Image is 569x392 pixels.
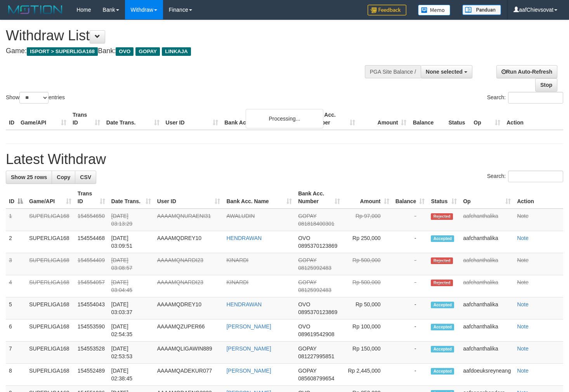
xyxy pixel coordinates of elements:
[298,257,316,263] span: GOPAY
[431,280,453,286] span: Rejected
[298,331,334,337] span: Copy 089619542908 to clipboard
[75,209,108,231] td: 154554650
[6,253,26,275] td: 3
[496,65,557,78] a: Run Auto-Refresh
[135,47,160,56] span: GOPAY
[6,231,26,253] td: 2
[298,301,310,307] span: OVO
[226,257,248,263] a: KINARDI
[392,253,428,275] td: -
[75,319,108,342] td: 154553590
[52,171,75,184] a: Copy
[392,209,428,231] td: -
[460,319,514,342] td: aafchanthalika
[226,235,262,241] a: HENDRAWAN
[6,297,26,319] td: 5
[6,342,26,364] td: 7
[295,187,343,209] th: Bank Acc. Number: activate to sort column ascending
[75,231,108,253] td: 154554468
[431,324,454,330] span: Accepted
[108,319,154,342] td: [DATE] 02:54:35
[226,323,271,330] a: [PERSON_NAME]
[108,275,154,297] td: [DATE] 03:04:45
[431,368,454,375] span: Accepted
[392,275,428,297] td: -
[508,92,563,104] input: Search:
[460,209,514,231] td: aafchanthalika
[392,297,428,319] td: -
[343,297,392,319] td: Rp 50,000
[470,108,503,130] th: Op
[365,65,421,78] div: PGA Site Balance /
[392,319,428,342] td: -
[26,342,75,364] td: SUPERLIGA168
[221,108,306,130] th: Bank Acc. Name
[163,108,222,130] th: User ID
[26,275,75,297] td: SUPERLIGA168
[426,69,463,75] span: None selected
[431,257,453,264] span: Rejected
[154,231,224,253] td: AAAAMQDREY10
[154,253,224,275] td: AAAAMQNARDI23
[6,275,26,297] td: 4
[517,301,529,307] a: Note
[154,275,224,297] td: AAAAMQNARDI23
[298,353,334,359] span: Copy 081227995851 to clipboard
[75,253,108,275] td: 154554409
[103,108,163,130] th: Date Trans.
[409,108,445,130] th: Balance
[246,109,323,128] div: Processing...
[343,253,392,275] td: Rp 500,000
[26,187,75,209] th: Game/API: activate to sort column ascending
[26,319,75,342] td: SUPERLIGA168
[17,108,69,130] th: Game/API
[26,209,75,231] td: SUPERLIGA168
[298,345,316,352] span: GOPAY
[392,231,428,253] td: -
[6,28,371,43] h1: Withdraw List
[517,368,529,374] a: Note
[6,47,371,55] h4: Game: Bank:
[343,209,392,231] td: Rp 97,000
[298,375,334,382] span: Copy 085608799654 to clipboard
[298,213,316,219] span: GOPAY
[27,47,98,56] span: ISPORT > SUPERLIGA168
[11,174,47,180] span: Show 25 rows
[6,364,26,386] td: 8
[517,257,529,263] a: Note
[154,342,224,364] td: AAAAMQLIGAWIN889
[6,92,65,104] label: Show entries
[358,108,410,130] th: Amount
[460,253,514,275] td: aafchanthalika
[154,297,224,319] td: AAAAMQDREY10
[69,108,103,130] th: Trans ID
[108,364,154,386] td: [DATE] 02:38:45
[75,187,108,209] th: Trans ID: activate to sort column ascending
[108,342,154,364] td: [DATE] 02:53:53
[460,231,514,253] td: aafchanthalika
[26,253,75,275] td: SUPERLIGA168
[6,171,52,184] a: Show 25 rows
[392,187,428,209] th: Balance: activate to sort column ascending
[6,108,17,130] th: ID
[460,364,514,386] td: aafdoeuksreyneang
[6,209,26,231] td: 1
[108,231,154,253] td: [DATE] 03:09:51
[19,92,49,104] select: Showentries
[343,342,392,364] td: Rp 150,000
[343,364,392,386] td: Rp 2,445,000
[298,323,310,330] span: OVO
[421,65,472,78] button: None selected
[6,187,26,209] th: ID: activate to sort column descending
[431,235,454,242] span: Accepted
[80,174,91,180] span: CSV
[6,152,563,167] h1: Latest Withdraw
[431,213,453,220] span: Rejected
[431,346,454,352] span: Accepted
[460,297,514,319] td: aafchanthalika
[226,213,255,219] a: AWALUDIN
[154,209,224,231] td: AAAAMQNURAENI31
[162,47,191,56] span: LINKAJA
[6,4,65,16] img: MOTION_logo.png
[226,301,262,307] a: HENDRAWAN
